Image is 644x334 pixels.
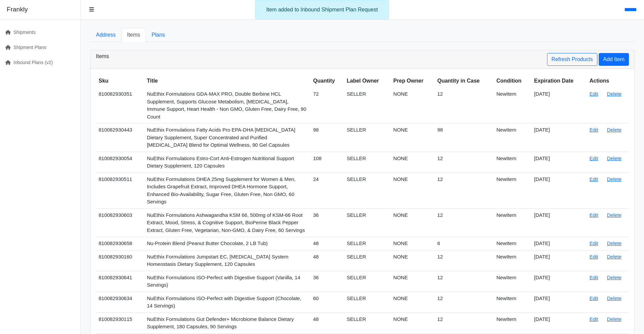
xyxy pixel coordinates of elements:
th: Condition [494,74,531,88]
td: SELLER [344,313,391,333]
td: 810082930115 [96,313,144,333]
h3: Items [96,53,109,66]
td: SELLER [344,173,391,208]
th: Actions [587,74,629,88]
a: Edit [590,91,598,97]
td: 810082930351 [96,88,144,124]
td: Nu-Protein Blend (Peanut Butter Chocolate, 2 LB Tub) [144,237,311,250]
td: NONE [391,124,435,152]
td: NewItem [494,152,531,173]
td: 72 [311,88,344,124]
a: Edit [590,155,598,161]
td: SELLER [344,208,391,237]
td: NewItem [494,250,531,271]
td: 36 [311,271,344,292]
a: Delete [607,155,621,161]
td: 810082930511 [96,173,144,208]
td: NONE [391,237,435,250]
td: [DATE] [531,152,587,173]
td: NewItem [494,124,531,152]
td: 810082930160 [96,250,144,271]
td: 12 [435,313,494,333]
td: SELLER [344,88,391,124]
td: NuEthix Formulations Fatty Acids Pro EPA-DHA [MEDICAL_DATA] Dietary Supplement, Super Concentrate... [144,124,311,152]
a: Edit [590,254,598,259]
td: 810082930443 [96,124,144,152]
a: Delete [607,254,621,259]
td: 810082930658 [96,237,144,250]
a: Items [121,28,146,42]
a: Delete [607,91,621,97]
th: Prep Owner [391,74,435,88]
th: Quantity [311,74,344,88]
td: NONE [391,271,435,292]
td: [DATE] [531,208,587,237]
td: NONE [391,208,435,237]
td: 810082930603 [96,208,144,237]
td: NONE [391,173,435,208]
td: NewItem [494,173,531,208]
td: SELLER [344,152,391,173]
td: 12 [435,88,494,124]
td: [DATE] [531,124,587,152]
td: NewItem [494,208,531,237]
a: Delete [607,176,621,182]
a: Delete [607,275,621,280]
a: Edit [590,176,598,182]
td: [DATE] [531,88,587,124]
td: 12 [435,173,494,208]
td: 810082930641 [96,271,144,292]
th: Sku [96,74,144,88]
a: Edit [590,275,598,280]
th: Quantity in Case [435,74,494,88]
td: NONE [391,250,435,271]
td: 12 [435,271,494,292]
td: 98 [435,124,494,152]
td: 12 [435,292,494,313]
td: NONE [391,152,435,173]
td: [DATE] [531,313,587,333]
td: NONE [391,292,435,313]
td: [DATE] [531,237,587,250]
td: NewItem [494,88,531,124]
a: Delete [607,212,621,218]
td: [DATE] [531,292,587,313]
td: 24 [311,173,344,208]
th: Label Owner [344,74,391,88]
a: Address [90,28,121,42]
td: NewItem [494,237,531,250]
a: Edit [590,295,598,301]
td: 6 [435,237,494,250]
a: Edit [590,240,598,246]
td: 12 [435,152,494,173]
td: NuEthix Formulations Estro-Cort Anti-Estrogen Nutritional Support Dietary Supplement, 120 Capsules [144,152,311,173]
a: Delete [607,127,621,133]
td: SELLER [344,271,391,292]
td: SELLER [344,237,391,250]
td: SELLER [344,292,391,313]
a: Plans [146,28,171,42]
td: NewItem [494,292,531,313]
td: NuEthix Formulations ISO-Perfect with Digestive Support (Chocolate, 14 Servings) [144,292,311,313]
td: 48 [311,313,344,333]
td: 36 [311,208,344,237]
td: NewItem [494,313,531,333]
td: NuEthix Formulations Gut Defender+ Microbiome Balance Dietary Supplement, 180 Capsules, 90 Servings [144,313,311,333]
a: Edit [590,316,598,322]
td: NuEthix Formulations ISO-Perfect with Digestive Support (Vanilla, 14 Servings) [144,271,311,292]
td: 12 [435,208,494,237]
a: Refresh Products [547,53,597,66]
a: Delete [607,316,621,322]
td: NuEthix Formulations Ashwagandha KSM 66, 500mg of KSM-66 Root Extract, Mood, Stress, & Cognitive ... [144,208,311,237]
td: [DATE] [531,250,587,271]
td: NONE [391,313,435,333]
td: SELLER [344,124,391,152]
td: NONE [391,88,435,124]
button: Add Item [599,53,629,66]
a: Edit [590,212,598,218]
a: Delete [607,240,621,246]
td: NuEthix Formulations DHEA 25mg Supplement for Women & Men, Includes Grapefruit Extract, Improved ... [144,173,311,208]
td: 810082930054 [96,152,144,173]
th: Title [144,74,311,88]
td: [DATE] [531,271,587,292]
